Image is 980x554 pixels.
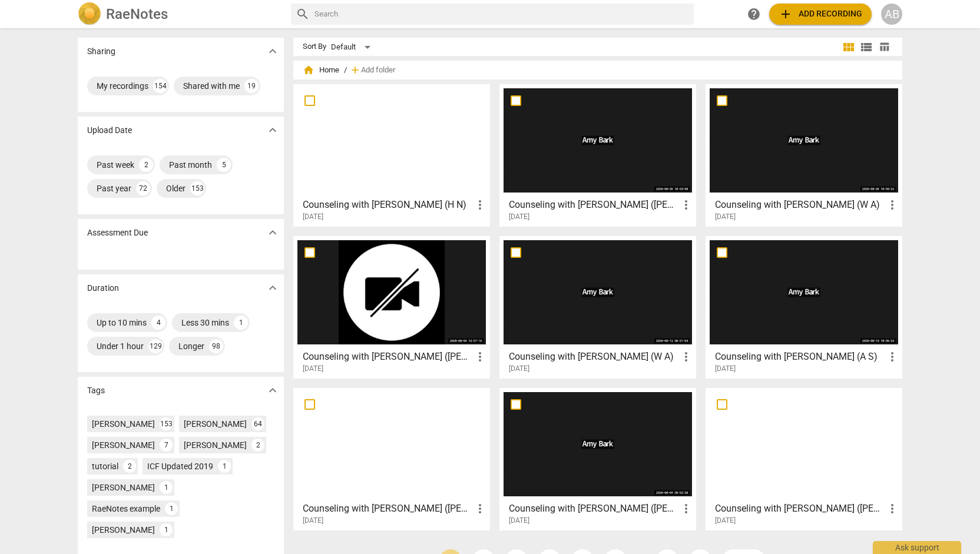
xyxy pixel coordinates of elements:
[875,38,893,56] button: Table view
[303,64,314,76] span: home
[147,460,213,472] div: ICF Updated 2019
[331,38,375,57] div: Default
[297,240,486,373] a: Counseling with [PERSON_NAME] ([PERSON_NAME][DATE]
[743,4,764,25] a: Help
[881,4,902,25] button: AB
[78,2,101,26] img: Logo
[296,7,310,21] span: search
[166,183,186,194] div: Older
[184,418,247,430] div: [PERSON_NAME]
[710,392,898,525] a: Counseling with [PERSON_NAME] ([PERSON_NAME][DATE]
[509,502,679,516] h3: Counseling with Amy Bark (D B)
[769,4,872,25] button: Upload
[169,159,212,171] div: Past month
[92,482,155,493] div: [PERSON_NAME]
[857,38,875,56] button: List view
[264,42,282,60] button: Show more
[715,212,736,222] span: [DATE]
[251,417,264,430] div: 64
[509,350,679,364] h3: Counseling with Amy Bark (W A)
[139,158,153,172] div: 2
[873,541,961,554] div: Ask support
[266,383,280,397] span: expand_more
[473,502,487,516] span: more_vert
[264,121,282,139] button: Show more
[473,350,487,364] span: more_vert
[244,79,259,93] div: 19
[504,88,692,221] a: Counseling with [PERSON_NAME] ([PERSON_NAME][DATE]
[178,340,204,352] div: Longer
[715,350,885,364] h3: Counseling with Amy Bark (A S)
[97,317,147,329] div: Up to 10 mins
[264,279,282,297] button: Show more
[266,281,280,295] span: expand_more
[297,88,486,221] a: Counseling with [PERSON_NAME] (H N)[DATE]
[303,212,323,222] span: [DATE]
[165,502,178,515] div: 1
[266,44,280,58] span: expand_more
[160,439,173,452] div: 7
[715,198,885,212] h3: Counseling with Amy Bark (W A)
[710,88,898,221] a: Counseling with [PERSON_NAME] (W A)[DATE]
[87,45,115,58] p: Sharing
[710,240,898,373] a: Counseling with [PERSON_NAME] (A S)[DATE]
[509,198,679,212] h3: Counseling with Amy Bark (D B)
[473,198,487,212] span: more_vert
[92,439,155,451] div: [PERSON_NAME]
[509,364,529,374] span: [DATE]
[266,225,280,240] span: expand_more
[97,159,134,171] div: Past week
[509,212,529,222] span: [DATE]
[92,418,155,430] div: [PERSON_NAME]
[251,439,264,452] div: 2
[314,5,689,24] input: Search
[190,181,204,195] div: 153
[297,392,486,525] a: Counseling with [PERSON_NAME] ([PERSON_NAME][DATE]
[303,364,323,374] span: [DATE]
[879,41,890,52] span: table_chart
[715,502,885,516] h3: Counseling with Amy Bark (L W)
[842,40,856,54] span: view_module
[87,282,119,294] p: Duration
[160,481,173,494] div: 1
[885,350,899,364] span: more_vert
[679,502,693,516] span: more_vert
[183,80,240,92] div: Shared with me
[349,64,361,76] span: add
[303,350,473,364] h3: Counseling with Amy Bark (K H)
[87,227,148,239] p: Assessment Due
[859,40,873,54] span: view_list
[715,516,736,526] span: [DATE]
[266,123,280,137] span: expand_more
[160,523,173,536] div: 1
[779,7,793,21] span: add
[92,460,118,472] div: tutorial
[184,439,247,451] div: [PERSON_NAME]
[87,124,132,137] p: Upload Date
[181,317,229,329] div: Less 30 mins
[679,350,693,364] span: more_vert
[153,79,167,93] div: 154
[97,340,144,352] div: Under 1 hour
[87,384,105,397] p: Tags
[303,64,339,76] span: Home
[106,6,168,22] h2: RaeNotes
[264,382,282,399] button: Show more
[885,502,899,516] span: more_vert
[217,158,231,172] div: 5
[148,339,163,353] div: 129
[303,502,473,516] h3: Counseling with Amy Bark (K M)
[715,364,736,374] span: [DATE]
[123,460,136,473] div: 2
[504,240,692,373] a: Counseling with [PERSON_NAME] (W A)[DATE]
[303,516,323,526] span: [DATE]
[885,198,899,212] span: more_vert
[136,181,150,195] div: 72
[151,316,165,330] div: 4
[264,224,282,241] button: Show more
[97,183,131,194] div: Past year
[303,198,473,212] h3: Counseling with Amy Bark (H N)
[344,66,347,75] span: /
[747,7,761,21] span: help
